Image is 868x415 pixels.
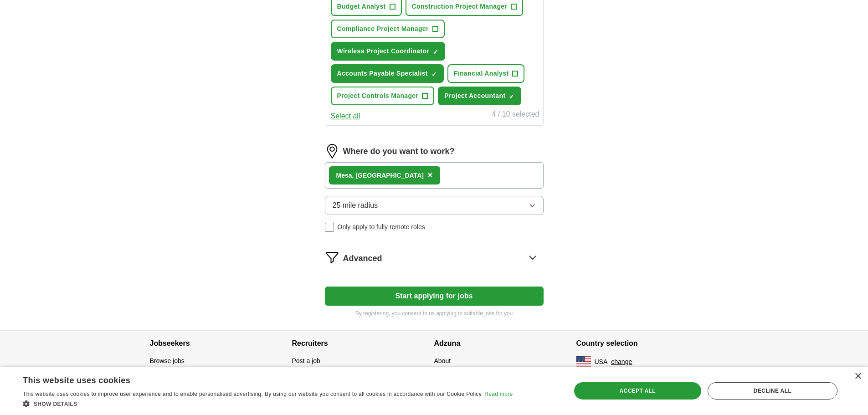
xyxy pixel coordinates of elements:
[492,109,539,122] div: 4 / 10 selected
[333,200,378,211] span: 25 mile radius
[325,287,544,306] button: Start applying for jobs
[331,64,444,83] button: Accounts Payable Specialist✓
[454,69,509,78] span: Financial Analyst
[433,48,438,56] span: ✓
[325,250,339,265] img: filter
[431,71,437,78] span: ✓
[336,172,352,179] strong: Mesa
[444,91,505,101] span: Project Accountant
[595,357,608,367] span: USA
[325,144,339,159] img: location.png
[438,87,521,105] button: Project Accountant✓
[427,170,433,180] span: ×
[23,372,490,386] div: This website uses cookies
[325,309,544,318] p: By registering, you consent to us applying to suitable jobs for you
[331,42,446,61] button: Wireless Project Coordinator✓
[34,401,77,407] span: Show details
[292,357,320,364] a: Post a job
[325,196,544,215] button: 25 mile radius
[337,69,428,78] span: Accounts Payable Specialist
[337,91,419,101] span: Project Controls Manager
[854,373,861,380] div: Close
[708,382,837,400] div: Decline all
[337,2,386,11] span: Budget Analyst
[331,20,445,38] button: Compliance Project Manager
[611,357,632,367] button: change
[434,357,451,364] a: About
[343,252,382,265] span: Advanced
[338,222,425,232] span: Only apply to fully remote roles
[331,111,360,122] button: Select all
[336,171,424,180] div: , [GEOGRAPHIC_DATA]
[337,46,430,56] span: Wireless Project Coordinator
[509,93,514,100] span: ✓
[576,356,591,367] img: US flag
[427,169,433,182] button: ×
[150,357,185,364] a: Browse jobs
[412,2,508,11] span: Construction Project Manager
[484,391,513,397] a: Read more, opens a new window
[325,223,334,232] input: Only apply to fully remote roles
[331,87,435,105] button: Project Controls Manager
[576,331,719,356] h4: Country selection
[343,145,455,158] label: Where do you want to work?
[447,64,525,83] button: Financial Analyst
[23,399,513,408] div: Show details
[337,24,429,34] span: Compliance Project Manager
[23,391,483,397] span: This website uses cookies to improve user experience and to enable personalised advertising. By u...
[574,382,701,400] div: Accept all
